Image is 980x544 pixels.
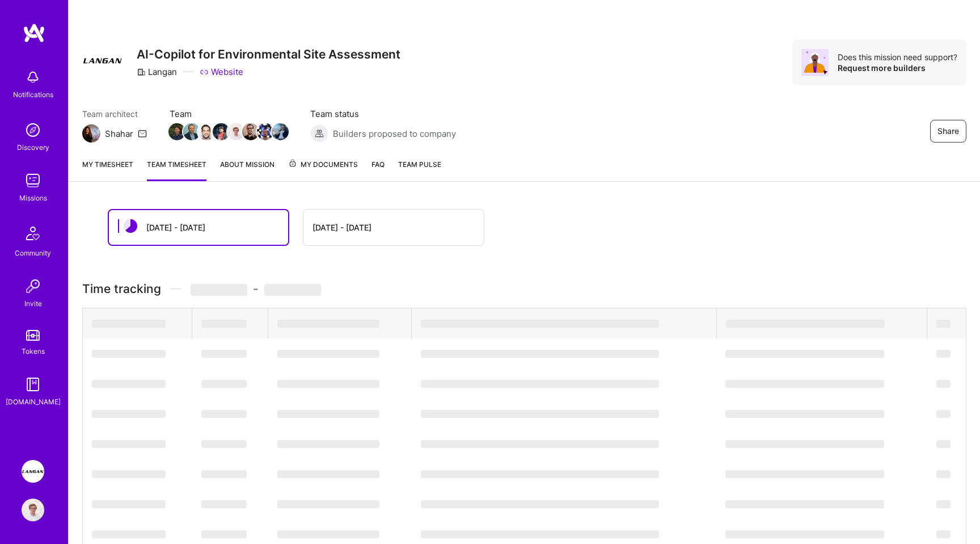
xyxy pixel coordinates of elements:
i: icon Mail [138,129,147,138]
span: ‌ [936,500,951,508]
span: ‌ [277,440,379,448]
a: Team Member Avatar [229,122,243,141]
img: Team Member Avatar [257,123,274,140]
span: ‌ [936,350,951,358]
div: Community [15,247,51,259]
img: Team Member Avatar [213,123,230,140]
div: Missions [19,192,47,204]
span: ‌ [201,380,247,388]
img: Avatar [801,49,829,76]
span: ‌ [92,500,166,508]
span: ‌ [936,440,951,448]
span: ‌ [421,530,659,538]
img: status icon [124,219,137,233]
div: [DOMAIN_NAME] [6,396,61,408]
span: ‌ [936,380,951,388]
span: ‌ [277,470,379,478]
a: Team Member Avatar [199,122,214,141]
img: logo [23,23,45,43]
span: ‌ [936,320,951,328]
img: Team Member Avatar [272,123,289,140]
div: Invite [24,298,42,309]
span: My Documents [288,158,358,171]
h3: Time tracking [82,282,966,296]
span: ‌ [936,470,951,478]
i: icon CompanyGray [137,68,146,77]
span: ‌ [277,500,379,508]
img: Team Member Avatar [242,123,259,140]
a: FAQ [371,158,385,181]
h3: AI-Copilot for Environmental Site Assessment [137,47,400,61]
span: ‌ [725,350,884,358]
a: User Avatar [19,499,47,521]
img: Community [19,220,47,247]
span: ‌ [725,380,884,388]
span: Team status [310,108,456,120]
img: Team Architect [82,124,100,143]
span: ‌ [201,530,247,538]
span: ‌ [936,410,951,418]
div: Notifications [13,89,53,101]
span: ‌ [201,440,247,448]
div: Request more builders [838,62,957,73]
div: Discovery [17,141,49,153]
span: ‌ [264,284,321,296]
span: ‌ [725,470,884,478]
span: ‌ [421,320,659,328]
a: Team Member Avatar [258,122,273,141]
img: Team Member Avatar [227,123,244,140]
span: ‌ [421,440,659,448]
span: ‌ [277,320,379,328]
a: Team Member Avatar [273,122,288,141]
img: User Avatar [22,499,44,521]
div: Langan [137,66,177,78]
span: ‌ [201,350,247,358]
span: ‌ [421,380,659,388]
span: ‌ [201,500,247,508]
span: - [191,282,321,296]
a: Website [200,66,243,78]
div: [DATE] - [DATE] [312,221,371,233]
span: ‌ [92,530,166,538]
a: My Documents [288,158,358,181]
span: ‌ [726,320,885,328]
span: ‌ [201,470,247,478]
span: ‌ [92,350,166,358]
span: ‌ [277,350,379,358]
span: Team [170,108,288,120]
span: ‌ [936,530,951,538]
a: Team Member Avatar [214,122,229,141]
a: Team Pulse [398,158,441,181]
button: Share [930,120,966,143]
img: bell [22,66,44,89]
img: teamwork [22,169,44,192]
span: ‌ [92,410,166,418]
span: ‌ [421,500,659,508]
a: Team Member Avatar [243,122,258,141]
span: Team architect [82,108,147,120]
a: Team Member Avatar [184,122,199,141]
span: Team Pulse [398,160,441,169]
span: Share [937,125,959,137]
span: ‌ [92,470,166,478]
span: ‌ [201,320,247,328]
span: ‌ [191,284,247,296]
span: ‌ [92,440,166,448]
a: Team Member Avatar [170,122,184,141]
div: Does this mission need support? [838,52,957,62]
span: ‌ [421,470,659,478]
span: Builders proposed to company [333,128,456,140]
a: About Mission [220,158,274,181]
img: Company Logo [82,40,123,81]
img: tokens [26,330,40,341]
span: ‌ [725,530,884,538]
a: Team timesheet [147,158,206,181]
span: ‌ [421,350,659,358]
span: ‌ [725,500,884,508]
span: ‌ [92,380,166,388]
img: Team Member Avatar [183,123,200,140]
div: [DATE] - [DATE] [146,221,205,233]
img: Team Member Avatar [168,123,185,140]
span: ‌ [725,410,884,418]
span: ‌ [201,410,247,418]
